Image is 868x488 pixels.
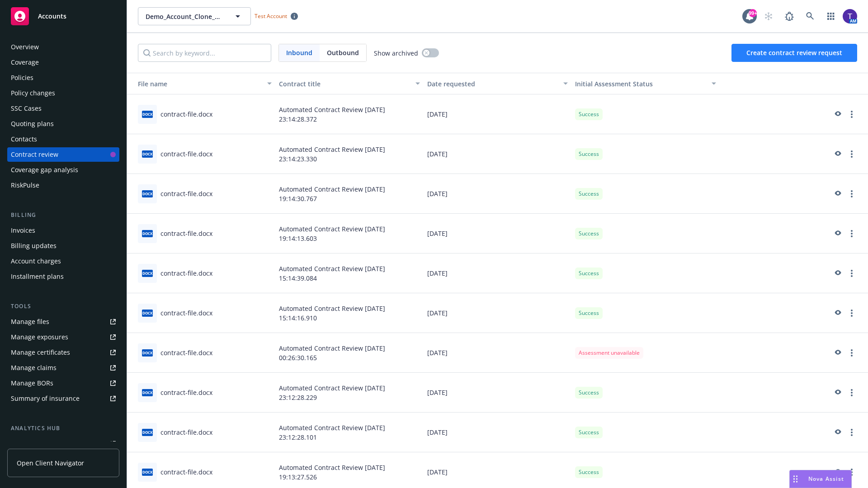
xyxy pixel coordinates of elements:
[7,223,119,238] a: Invoices
[131,79,262,89] div: File name
[424,293,572,333] div: [DATE]
[731,44,857,62] button: Create contract review request
[808,475,844,483] span: Nova Assist
[7,254,119,268] a: Account charges
[822,7,840,25] a: Switch app
[846,149,857,160] a: more
[279,79,410,89] div: Contract title
[801,7,819,25] a: Search
[7,302,119,311] div: Tools
[575,79,706,89] div: Toggle SortBy
[759,7,778,25] a: Start snowing
[160,229,212,238] div: contract-file.docx
[7,147,119,162] a: Contract review
[279,44,320,61] span: Inbound
[846,188,857,199] a: more
[846,427,857,438] a: more
[790,470,801,488] div: Drag to move
[424,73,572,94] button: Date requested
[142,429,153,436] span: docx
[327,48,359,57] span: Outbound
[846,347,857,358] a: more
[7,424,119,433] div: Analytics hub
[38,13,66,20] span: Accounts
[11,345,70,360] div: Manage certificates
[275,214,424,253] div: Automated Contract Review [DATE] 19:14:13.603
[11,269,64,284] div: Installment plans
[160,109,212,119] div: contract-file.docx
[843,9,857,23] img: photo
[7,361,119,375] a: Manage claims
[424,373,572,413] div: [DATE]
[579,389,599,397] span: Success
[424,174,572,214] div: [DATE]
[11,55,39,70] div: Coverage
[160,308,212,318] div: contract-file.docx
[11,178,39,192] div: RiskPulse
[142,389,153,396] span: docx
[11,223,35,238] div: Invoices
[746,48,842,57] span: Create contract review request
[7,55,119,70] a: Coverage
[579,269,599,277] span: Success
[579,230,599,238] span: Success
[142,310,153,316] span: docx
[17,458,84,468] span: Open Client Navigator
[11,436,86,451] div: Loss summary generator
[7,269,119,284] a: Installment plans
[142,111,153,117] span: docx
[160,388,212,397] div: contract-file.docx
[832,149,843,160] a: preview
[275,373,424,413] div: Automated Contract Review [DATE] 23:12:28.229
[7,314,119,329] a: Manage files
[11,101,42,116] div: SSC Cases
[11,254,61,268] div: Account charges
[11,147,58,162] div: Contract review
[275,293,424,333] div: Automated Contract Review [DATE] 15:14:16.910
[749,9,757,17] div: 99+
[11,239,57,253] div: Billing updates
[11,132,37,146] div: Contacts
[832,387,843,398] a: preview
[255,12,287,20] span: Test Account
[11,70,33,85] div: Policies
[579,110,599,118] span: Success
[832,427,843,438] a: preview
[11,391,80,406] div: Summary of insurance
[7,436,119,451] a: Loss summary generator
[11,86,55,100] div: Policy changes
[275,73,424,94] button: Contract title
[846,308,857,319] a: more
[251,11,302,21] span: Test Account
[7,376,119,390] a: Manage BORs
[789,470,852,488] button: Nova Assist
[11,330,68,344] div: Manage exposures
[11,117,54,131] div: Quoting plans
[424,214,572,253] div: [DATE]
[11,314,49,329] div: Manage files
[579,349,640,357] span: Assessment unavailable
[579,468,599,476] span: Success
[160,427,212,437] div: contract-file.docx
[146,12,224,21] span: Demo_Account_Clone_QA_CR_Tests_Client
[579,309,599,317] span: Success
[142,150,153,157] span: docx
[579,428,599,436] span: Success
[832,228,843,239] a: preview
[7,211,119,220] div: Billing
[424,413,572,452] div: [DATE]
[7,391,119,406] a: Summary of insurance
[7,4,119,29] a: Accounts
[579,190,599,198] span: Success
[424,134,572,174] div: [DATE]
[275,253,424,293] div: Automated Contract Review [DATE] 15:14:39.084
[138,44,271,62] input: Search by keyword...
[846,268,857,279] a: more
[286,48,312,57] span: Inbound
[131,79,262,89] div: Toggle SortBy
[7,178,119,192] a: RiskPulse
[832,347,843,358] a: preview
[142,469,153,475] span: docx
[374,48,418,58] span: Show archived
[7,117,119,131] a: Quoting plans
